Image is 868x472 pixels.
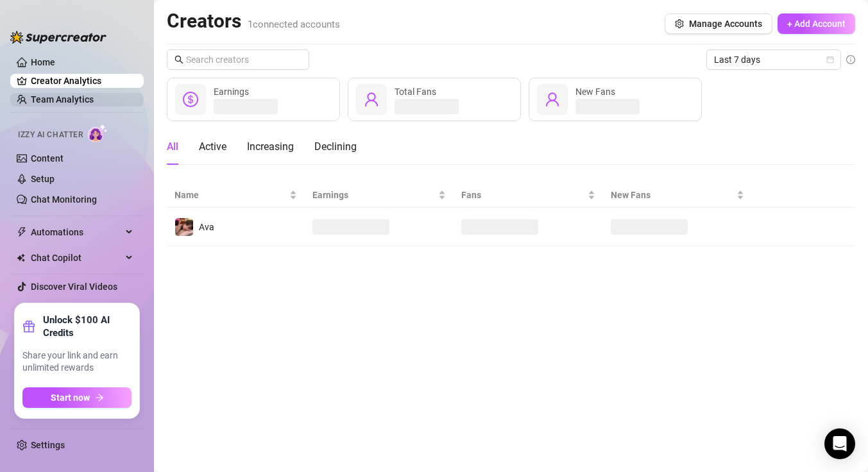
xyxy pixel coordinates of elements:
[175,218,193,236] img: Ava
[312,188,436,202] span: Earnings
[167,139,178,155] div: All
[675,19,684,28] span: setting
[395,87,436,97] span: Total Fans
[18,129,83,141] span: Izzy AI Chatter
[95,393,104,402] span: arrow-right
[575,87,615,97] span: New Fans
[186,53,291,67] input: Search creators
[665,13,772,34] button: Manage Accounts
[689,19,762,29] span: Manage Accounts
[461,188,584,202] span: Fans
[31,440,65,450] a: Settings
[22,387,132,408] button: Start nowarrow-right
[88,124,108,142] img: AI Chatter
[31,57,55,67] a: Home
[305,183,454,208] th: Earnings
[31,222,122,242] span: Automations
[611,188,735,202] span: New Fans
[603,183,753,208] th: New Fans
[43,314,132,339] strong: Unlock $100 AI Credits
[714,50,833,69] span: Last 7 days
[31,153,64,164] a: Content
[214,87,249,97] span: Earnings
[31,248,122,268] span: Chat Copilot
[51,392,90,403] span: Start now
[314,139,357,155] div: Declining
[174,188,287,202] span: Name
[22,350,132,375] span: Share your link and earn unlimited rewards
[199,222,214,232] span: Ava
[846,55,855,64] span: info-circle
[787,19,846,29] span: + Add Account
[22,320,35,333] span: gift
[31,194,97,205] a: Chat Monitoring
[17,227,27,237] span: thunderbolt
[778,13,855,34] button: + Add Account
[174,55,183,64] span: search
[824,428,855,459] div: Open Intercom Messenger
[247,139,294,155] div: Increasing
[31,282,117,292] a: Discover Viral Videos
[167,183,305,208] th: Name
[17,253,25,262] img: Chat Copilot
[364,92,379,107] span: user
[31,94,94,105] a: Team Analytics
[183,92,198,107] span: dollar-circle
[31,71,133,91] a: Creator Analytics
[199,139,226,155] div: Active
[545,92,560,107] span: user
[248,19,340,30] span: 1 connected accounts
[454,183,602,208] th: Fans
[10,31,106,44] img: logo-BBDzfeDw.svg
[167,9,340,33] h2: Creators
[31,174,55,184] a: Setup
[826,56,834,63] span: calendar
